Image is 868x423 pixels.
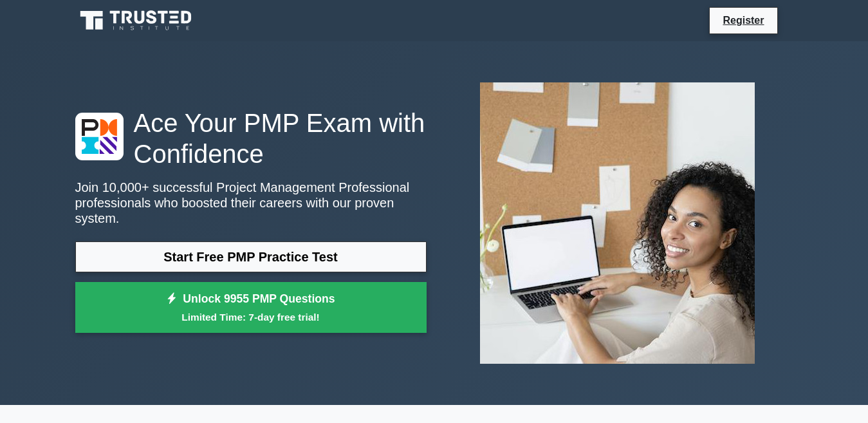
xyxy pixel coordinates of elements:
[75,180,427,226] p: Join 10,000+ successful Project Management Professional professionals who boosted their careers w...
[75,108,427,169] h1: Ace Your PMP Exam with Confidence
[75,282,427,334] a: Unlock 9955 PMP QuestionsLimited Time: 7-day free trial!
[75,241,427,272] a: Start Free PMP Practice Test
[715,12,771,28] a: Register
[91,310,411,324] small: Limited Time: 7-day free trial!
